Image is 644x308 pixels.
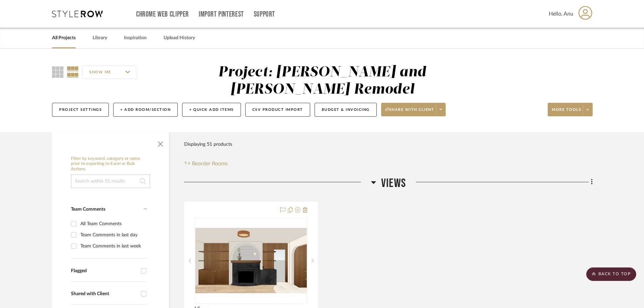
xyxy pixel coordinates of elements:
input: Search within 51 results [71,174,150,188]
div: Shared with Client [71,291,138,297]
button: Share with client [381,103,446,116]
button: + Quick Add Items [182,103,241,117]
div: All Team Comments [80,218,145,229]
span: Share with client [385,107,435,117]
img: Views [195,228,307,293]
a: Upload History [164,33,195,43]
span: More tools [552,107,581,117]
span: Views [381,176,406,191]
div: Displaying 51 products [184,138,232,151]
button: Budget & Invoicing [315,103,377,117]
button: Close [154,136,167,149]
button: Project Settings [52,103,109,117]
a: Inspiration [124,33,147,43]
button: Reorder Rooms [184,160,228,168]
div: Team Comments in last week [80,241,145,252]
button: + Add Room/Section [113,103,178,117]
div: Project: [PERSON_NAME] and [PERSON_NAME] Remodel [218,65,426,97]
div: Team Comments in last day [80,230,145,240]
a: All Projects [52,33,76,43]
scroll-to-top-button: BACK TO TOP [586,267,636,281]
div: Flagged [71,268,138,274]
button: More tools [548,103,593,116]
span: Hello, Anu [549,10,573,18]
span: Team Comments [71,207,105,212]
a: Import Pinterest [199,11,244,17]
button: CSV Product Import [245,103,310,117]
a: Library [93,33,107,43]
h6: Filter by keyword, category or name prior to exporting to Excel or Bulk Actions [71,156,150,172]
a: Chrome Web Clipper [136,11,189,17]
a: Support [254,11,275,17]
span: Reorder Rooms [192,160,228,168]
